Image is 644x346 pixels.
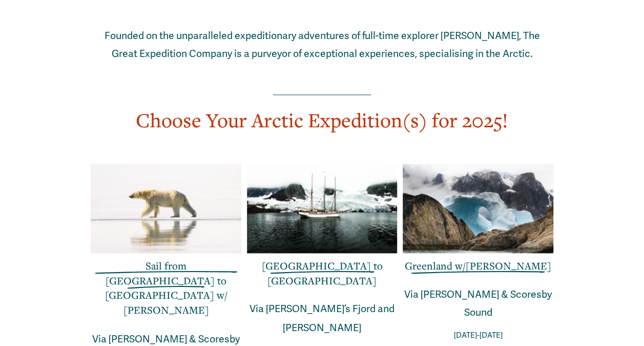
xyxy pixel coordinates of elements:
a: [GEOGRAPHIC_DATA] to [GEOGRAPHIC_DATA] [261,259,382,287]
p: [DATE]-[DATE] [403,328,553,342]
p: Via [PERSON_NAME] & Scoresby Sound [403,286,553,322]
span: Founded on the unparalleled expeditionary adventures of full-time explorer [PERSON_NAME], The Gre... [104,30,542,60]
a: Greenland w/[PERSON_NAME] [405,259,551,273]
p: Via [PERSON_NAME]’s Fjord and [PERSON_NAME] [247,300,397,336]
a: Sail from [GEOGRAPHIC_DATA] to [GEOGRAPHIC_DATA] w/ [PERSON_NAME] [105,259,227,317]
span: Choose Your Arctic Expedition(s) for 2025! [136,107,508,133]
